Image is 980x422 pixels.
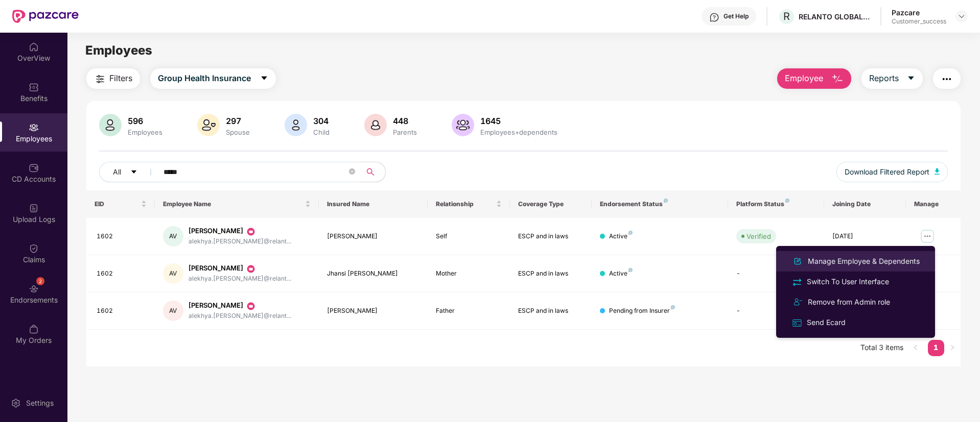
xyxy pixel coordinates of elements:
div: Employees+dependents [478,128,559,136]
div: alekhya.[PERSON_NAME]@relant... [189,311,291,321]
span: Employees [85,43,152,58]
button: Group Health Insurancecaret-down [150,68,276,89]
div: Pazcare [892,8,946,17]
img: svg+xml;base64,PHN2ZyBpZD0iSGVscC0zMngzMiIgeG1sbnM9Imh0dHA6Ly93d3cudzMub3JnLzIwMDAvc3ZnIiB3aWR0aD... [709,12,719,22]
div: Endorsement Status [600,200,720,208]
img: svg+xml;base64,PHN2ZyB4bWxucz0iaHR0cDovL3d3dy53My5vcmcvMjAwMC9zdmciIHhtbG5zOnhsaW5rPSJodHRwOi8vd3... [935,168,940,175]
img: svg+xml;base64,PHN2ZyB4bWxucz0iaHR0cDovL3d3dy53My5vcmcvMjAwMC9zdmciIHdpZHRoPSI4IiBoZWlnaHQ9IjgiIH... [785,198,789,203]
th: Insured Name [319,190,428,218]
div: Spouse [224,128,252,136]
span: EID [95,200,139,208]
img: manageButton [919,228,936,244]
th: Relationship [428,190,509,218]
div: Self [436,232,501,241]
div: 1602 [97,269,147,279]
span: Download Filtered Report [845,166,929,178]
div: Child [311,128,332,136]
span: Employee [785,72,823,85]
div: ESCP and in laws [518,232,584,241]
div: 1645 [478,116,559,126]
div: Platform Status [736,200,815,208]
button: Employee [777,68,851,89]
div: RELANTO GLOBAL PRIVATE LIMITED [799,12,870,21]
img: svg+xml;base64,PHN2ZyB4bWxucz0iaHR0cDovL3d3dy53My5vcmcvMjAwMC9zdmciIHhtbG5zOnhsaW5rPSJodHRwOi8vd3... [99,114,122,136]
span: close-circle [349,167,355,177]
div: Employees [126,128,165,136]
div: AV [163,263,183,284]
span: caret-down [130,168,137,177]
span: Relationship [436,200,494,208]
div: 304 [311,116,332,126]
div: Remove from Admin role [806,296,892,308]
img: svg+xml;base64,PHN2ZyB4bWxucz0iaHR0cDovL3d3dy53My5vcmcvMjAwMC9zdmciIHdpZHRoPSIyNCIgaGVpZ2h0PSIyNC... [791,296,804,308]
img: svg+xml;base64,PHN2ZyB4bWxucz0iaHR0cDovL3d3dy53My5vcmcvMjAwMC9zdmciIHhtbG5zOnhsaW5rPSJodHRwOi8vd3... [452,114,474,136]
div: AV [163,226,183,246]
span: Group Health Insurance [158,72,251,85]
th: Manage [906,190,961,218]
div: [PERSON_NAME] [327,232,420,241]
button: search [360,162,386,182]
div: Active [609,232,633,241]
span: Reports [869,72,899,85]
button: Reportscaret-down [861,68,923,89]
div: alekhya.[PERSON_NAME]@relant... [189,237,291,246]
span: Employee Name [163,200,303,208]
div: 596 [126,116,165,126]
img: svg+xml;base64,PHN2ZyB3aWR0aD0iMjAiIGhlaWdodD0iMjAiIHZpZXdCb3g9IjAgMCAyMCAyMCIgZmlsbD0ibm9uZSIgeG... [246,301,256,311]
div: Send Ecard [805,317,848,328]
span: left [913,344,919,351]
div: 297 [224,116,252,126]
a: 1 [928,340,944,355]
div: [PERSON_NAME] [189,226,291,236]
span: R [783,10,790,22]
img: svg+xml;base64,PHN2ZyB4bWxucz0iaHR0cDovL3d3dy53My5vcmcvMjAwMC9zdmciIHhtbG5zOnhsaW5rPSJodHRwOi8vd3... [285,114,307,136]
img: svg+xml;base64,PHN2ZyBpZD0iQmVuZWZpdHMiIHhtbG5zPSJodHRwOi8vd3d3LnczLm9yZy8yMDAwL3N2ZyIgd2lkdGg9Ij... [29,82,39,92]
div: 1602 [97,306,147,316]
div: [PERSON_NAME] [327,306,420,316]
span: close-circle [349,168,355,175]
div: ESCP and in laws [518,269,584,279]
div: Manage Employee & Dependents [806,256,922,267]
th: Coverage Type [510,190,592,218]
th: Joining Date [824,190,906,218]
div: ESCP and in laws [518,306,584,316]
div: Settings [23,398,57,408]
div: Mother [436,269,501,279]
div: Switch To User Interface [805,276,891,287]
li: Next Page [944,340,961,356]
img: svg+xml;base64,PHN2ZyB4bWxucz0iaHR0cDovL3d3dy53My5vcmcvMjAwMC9zdmciIHdpZHRoPSIyNCIgaGVpZ2h0PSIyNC... [941,73,953,85]
td: - [728,255,824,292]
img: svg+xml;base64,PHN2ZyB4bWxucz0iaHR0cDovL3d3dy53My5vcmcvMjAwMC9zdmciIHdpZHRoPSI4IiBoZWlnaHQ9IjgiIH... [671,305,675,309]
th: EID [86,190,155,218]
div: 1602 [97,232,147,241]
img: svg+xml;base64,PHN2ZyB4bWxucz0iaHR0cDovL3d3dy53My5vcmcvMjAwMC9zdmciIHdpZHRoPSIyNCIgaGVpZ2h0PSIyNC... [94,73,106,85]
div: Parents [391,128,419,136]
li: Previous Page [907,340,924,356]
button: left [907,340,924,356]
div: Pending from Insurer [609,306,675,316]
td: - [728,292,824,330]
div: alekhya.[PERSON_NAME]@relant... [189,274,291,284]
img: svg+xml;base64,PHN2ZyB3aWR0aD0iMjAiIGhlaWdodD0iMjAiIHZpZXdCb3g9IjAgMCAyMCAyMCIgZmlsbD0ibm9uZSIgeG... [246,264,256,274]
img: svg+xml;base64,PHN2ZyBpZD0iRW1wbG95ZWVzIiB4bWxucz0iaHR0cDovL3d3dy53My5vcmcvMjAwMC9zdmciIHdpZHRoPS... [29,122,39,133]
div: 448 [391,116,419,126]
button: Filters [86,68,140,89]
div: [PERSON_NAME] [189,301,291,311]
img: svg+xml;base64,PHN2ZyBpZD0iQ0RfQWNjb3VudHMiIGRhdGEtbmFtZT0iQ0QgQWNjb3VudHMiIHhtbG5zPSJodHRwOi8vd3... [29,163,39,173]
img: svg+xml;base64,PHN2ZyB4bWxucz0iaHR0cDovL3d3dy53My5vcmcvMjAwMC9zdmciIHdpZHRoPSI4IiBoZWlnaHQ9IjgiIH... [628,231,633,235]
button: right [944,340,961,356]
div: 2 [36,277,44,285]
img: svg+xml;base64,PHN2ZyBpZD0iQ2xhaW0iIHhtbG5zPSJodHRwOi8vd3d3LnczLm9yZy8yMDAwL3N2ZyIgd2lkdGg9IjIwIi... [29,243,39,254]
div: Customer_success [892,17,946,26]
div: Verified [746,231,771,241]
div: AV [163,301,183,321]
div: Father [436,306,501,316]
img: svg+xml;base64,PHN2ZyB4bWxucz0iaHR0cDovL3d3dy53My5vcmcvMjAwMC9zdmciIHhtbG5zOnhsaW5rPSJodHRwOi8vd3... [197,114,220,136]
img: svg+xml;base64,PHN2ZyB4bWxucz0iaHR0cDovL3d3dy53My5vcmcvMjAwMC9zdmciIHdpZHRoPSIxNiIgaGVpZ2h0PSIxNi... [791,317,803,329]
button: Allcaret-down [99,162,161,182]
img: svg+xml;base64,PHN2ZyB4bWxucz0iaHR0cDovL3d3dy53My5vcmcvMjAwMC9zdmciIHdpZHRoPSI4IiBoZWlnaHQ9IjgiIH... [664,198,668,203]
span: caret-down [907,74,915,83]
span: Filters [109,72,132,85]
img: svg+xml;base64,PHN2ZyBpZD0iVXBsb2FkX0xvZ3MiIGRhdGEtbmFtZT0iVXBsb2FkIExvZ3MiIHhtbG5zPSJodHRwOi8vd3... [29,203,39,213]
img: svg+xml;base64,PHN2ZyB4bWxucz0iaHR0cDovL3d3dy53My5vcmcvMjAwMC9zdmciIHhtbG5zOnhsaW5rPSJodHRwOi8vd3... [831,73,844,85]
